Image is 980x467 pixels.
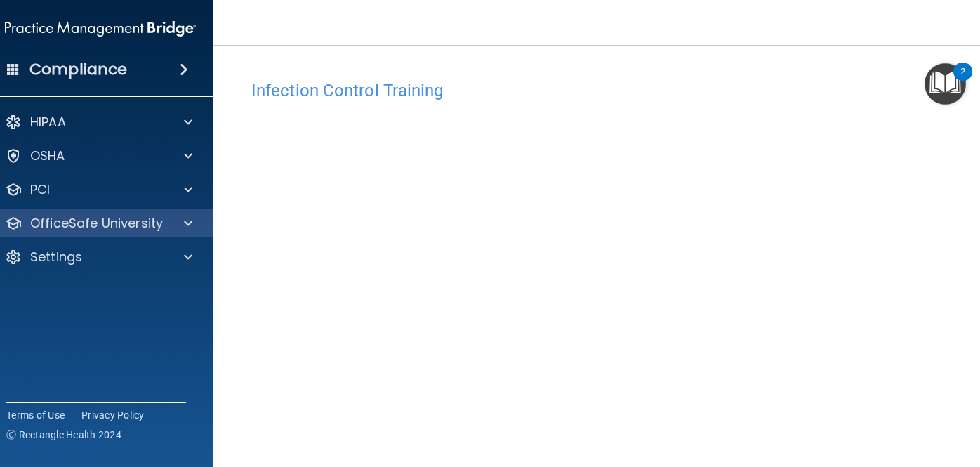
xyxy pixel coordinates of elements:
h4: Infection Control Training [251,81,953,100]
p: HIPAA [30,114,66,131]
a: OSHA [5,147,192,164]
a: PCI [5,181,192,198]
p: Settings [30,249,82,265]
a: Privacy Policy [81,408,145,422]
p: PCI [30,181,50,198]
p: OSHA [30,147,65,164]
div: 2 [960,72,965,90]
img: PMB logo [5,15,196,43]
h4: Compliance [29,60,127,79]
a: OfficeSafe University [5,215,192,232]
span: Ⓒ Rectangle Health 2024 [6,428,121,442]
button: Open Resource Center, 2 new notifications [925,63,966,105]
a: Terms of Use [6,408,65,422]
a: Settings [5,249,192,265]
a: HIPAA [5,114,192,131]
p: OfficeSafe University [30,215,163,232]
